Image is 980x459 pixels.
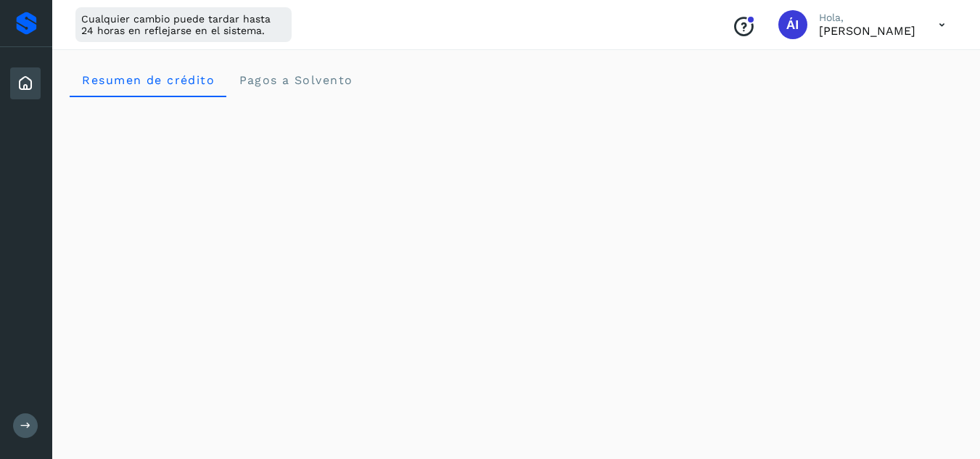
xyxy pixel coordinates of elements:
div: Cualquier cambio puede tardar hasta 24 horas en reflejarse en el sistema. [75,7,292,42]
div: Inicio [10,67,41,99]
p: Ángel Iván robles castillo [819,24,915,38]
span: Pagos a Solvento [238,73,353,87]
p: Hola, [819,12,915,24]
span: Resumen de crédito [81,73,215,87]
